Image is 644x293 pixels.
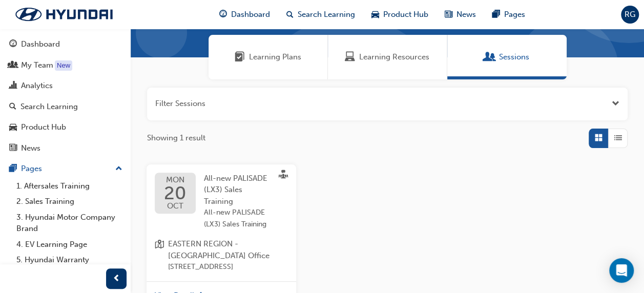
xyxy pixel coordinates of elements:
span: guage-icon [9,40,17,49]
span: car-icon [371,8,379,21]
a: pages-iconPages [484,4,533,25]
div: Analytics [21,80,53,92]
span: sessionType_FACE_TO_FACE-icon [279,170,288,181]
a: Analytics [4,76,127,95]
span: Dashboard [231,9,270,20]
span: All-new PALISADE (LX3) Sales Training [204,174,267,206]
a: Learning PlansLearning Plans [209,35,328,79]
div: Open Intercom Messenger [609,258,634,283]
span: Learning Resources [345,51,355,63]
div: News [21,142,40,154]
a: 4. EV Learning Page [12,237,127,253]
span: [STREET_ADDRESS] [168,261,288,273]
a: News [4,139,127,158]
a: Search Learning [4,97,127,116]
span: OCT [164,202,186,210]
span: Learning Resources [359,51,429,63]
span: pages-icon [492,8,500,21]
span: prev-icon [113,273,120,285]
span: Sessions [485,51,495,63]
span: Showing 1 result [147,132,205,144]
div: Tooltip anchor [55,60,72,71]
span: News [456,9,476,20]
span: search-icon [9,102,16,112]
span: guage-icon [219,8,227,21]
span: pages-icon [9,164,17,174]
span: car-icon [9,123,17,132]
a: guage-iconDashboard [211,4,278,25]
div: Product Hub [21,121,66,133]
div: My Team [21,59,53,71]
span: up-icon [115,162,122,176]
span: Sessions [499,51,529,63]
a: 1. Aftersales Training [12,178,127,194]
span: Search Learning [298,9,355,20]
a: Product Hub [4,118,127,137]
div: Dashboard [21,38,60,50]
span: All-new PALISADE (LX3) Sales Training [204,207,272,230]
span: chart-icon [9,81,17,91]
span: EASTERN REGION - [GEOGRAPHIC_DATA] Office [168,238,288,261]
span: List [614,132,622,144]
button: DashboardMy TeamAnalyticsSearch LearningProduct HubNews [4,33,127,159]
a: Learning ResourcesLearning Resources [328,35,447,79]
a: Dashboard [4,35,127,54]
span: location-icon [155,238,164,273]
span: people-icon [9,61,17,70]
span: 20 [164,184,186,202]
a: car-iconProduct Hub [363,4,437,25]
div: Search Learning [20,101,78,113]
a: SessionsSessions [447,35,567,79]
button: Pages [4,159,127,178]
button: Open the filter [612,98,619,110]
a: 5. Hyundai Warranty [12,252,127,268]
span: MON [164,176,186,184]
span: news-icon [9,144,17,153]
span: Learning Plans [235,51,245,63]
a: search-iconSearch Learning [278,4,363,25]
a: My Team [4,56,127,75]
span: Pages [504,9,525,20]
span: RG [625,9,635,20]
a: location-iconEASTERN REGION - [GEOGRAPHIC_DATA] Office[STREET_ADDRESS] [155,238,288,273]
a: 2. Sales Training [12,194,127,210]
a: 3. Hyundai Motor Company Brand [12,210,127,237]
button: RG [621,6,639,24]
span: Learning Plans [249,51,301,63]
img: Trak [5,4,123,25]
a: MON20OCTAll-new PALISADE (LX3) Sales TrainingAll-new PALISADE (LX3) Sales Training [155,173,288,231]
span: search-icon [286,8,294,21]
a: news-iconNews [437,4,484,25]
div: Pages [21,163,42,175]
span: Product Hub [383,9,428,20]
span: Grid [595,132,603,144]
span: news-icon [445,8,452,21]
